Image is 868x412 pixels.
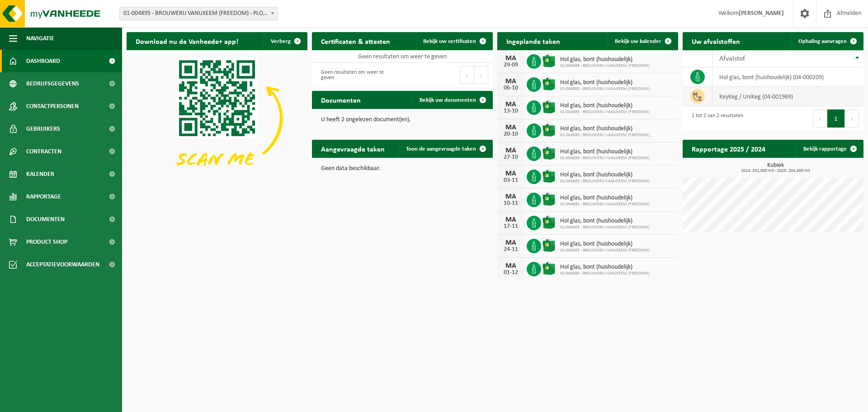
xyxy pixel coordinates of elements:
[541,145,557,161] img: CR-BU-1C-4000-MET-03
[264,32,307,50] button: Verberg
[26,208,65,231] span: Documenten
[502,239,520,246] div: MA
[560,194,650,202] span: Hol glas, bont (huishoudelijk)
[541,99,557,114] img: CR-BU-1C-4000-MET-03
[687,109,743,128] div: 1 tot 2 van 2 resultaten
[560,86,650,92] span: 01-004895 - BROUWERIJ VANUXEEM (FREEDOM)
[26,118,60,140] span: Gebruikers
[412,91,492,109] a: Bekijk uw documenten
[26,95,79,118] span: Contactpersonen
[827,109,845,128] button: 1
[26,163,54,185] span: Kalender
[502,131,520,137] div: 20-10
[271,38,291,44] span: Verberg
[502,216,520,223] div: MA
[502,177,520,184] div: 03-11
[796,140,863,158] a: Bekijk rapportage
[26,185,61,208] span: Rapportage
[541,122,557,137] img: CR-BU-1C-4000-MET-03
[502,147,520,154] div: MA
[119,7,278,20] span: 01-004895 - BROUWERIJ VANUXEEM (FREEDOM) - PLOEGSTEERT
[127,50,307,186] img: Download de VHEPlus App
[502,200,520,207] div: 10-11
[560,109,650,115] span: 01-004895 - BROUWERIJ VANUXEEM (FREEDOM)
[541,168,557,184] img: CR-BU-1C-4000-MET-03
[26,27,54,50] span: Navigatie
[502,246,520,253] div: 24-11
[560,102,650,109] span: Hol glas, bont (huishoudelijk)
[312,32,399,50] h2: Certificaten & attesten
[26,72,79,95] span: Bedrijfsgegevens
[560,241,650,248] span: Hol glas, bont (huishoudelijk)
[416,32,492,50] a: Bekijk uw certificaten
[460,66,474,84] button: Previous
[683,140,774,157] h2: Rapportage 2025 / 2024
[719,55,745,62] span: Afvalstof
[502,55,520,62] div: MA
[502,193,520,200] div: MA
[687,169,863,173] span: 2024: 332,000 m3 - 2025: 204,000 m3
[502,78,520,85] div: MA
[560,171,650,179] span: Hol glas, bont (huishoudelijk)
[26,140,61,163] span: Contracten
[560,133,650,138] span: 01-004895 - BROUWERIJ VANUXEEM (FREEDOM)
[312,140,394,157] h2: Aangevraagde taken
[560,179,650,184] span: 01-004895 - BROUWERIJ VANUXEEM (FREEDOM)
[497,32,569,50] h2: Ingeplande taken
[560,79,650,86] span: Hol glas, bont (huishoudelijk)
[423,38,476,44] span: Bekijk uw certificaten
[321,166,484,172] p: Geen data beschikbaar.
[687,162,863,173] h3: Kubiek
[560,56,650,63] span: Hol glas, bont (huishoudelijk)
[560,125,650,133] span: Hol glas, bont (huishoudelijk)
[560,271,650,276] span: 01-004895 - BROUWERIJ VANUXEEM (FREEDOM)
[321,117,484,123] p: U heeft 2 ongelezen document(en).
[399,140,492,158] a: Toon de aangevraagde taken
[712,67,863,87] td: hol glas, bont (huishoudelijk) (04-000209)
[798,38,847,44] span: Ophaling aanvragen
[560,63,650,69] span: 01-004895 - BROUWERIJ VANUXEEM (FREEDOM)
[127,32,247,50] h2: Download nu de Vanheede+ app!
[26,50,60,72] span: Dashboard
[502,62,520,68] div: 29-09
[406,146,476,152] span: Toon de aangevraagde taken
[541,260,557,276] img: CR-BU-1C-4000-MET-03
[502,108,520,114] div: 13-10
[560,202,650,207] span: 01-004895 - BROUWERIJ VANUXEEM (FREEDOM)
[502,85,520,91] div: 06-10
[316,65,398,85] div: Geen resultaten om weer te geven
[791,32,863,50] a: Ophaling aanvragen
[502,101,520,108] div: MA
[683,32,749,50] h2: Uw afvalstoffen
[608,32,677,50] a: Bekijk uw kalender
[560,264,650,271] span: Hol glas, bont (huishoudelijk)
[560,156,650,161] span: 01-004895 - BROUWERIJ VANUXEEM (FREEDOM)
[560,218,650,225] span: Hol glas, bont (huishoudelijk)
[560,148,650,156] span: Hol glas, bont (huishoudelijk)
[541,237,557,253] img: CR-BU-1C-4000-MET-03
[502,262,520,270] div: MA
[312,91,370,109] h2: Documenten
[541,76,557,91] img: CR-BU-1C-4000-MET-03
[541,191,557,207] img: CR-BU-1C-4000-MET-03
[712,87,863,106] td: KeyKeg / UniKeg (04-001969)
[420,97,476,103] span: Bekijk uw documenten
[541,53,557,68] img: CR-BU-1C-4000-MET-03
[502,124,520,131] div: MA
[26,253,99,276] span: Acceptatievoorwaarden
[474,66,488,84] button: Next
[560,248,650,253] span: 01-004895 - BROUWERIJ VANUXEEM (FREEDOM)
[560,225,650,230] span: 01-004895 - BROUWERIJ VANUXEEM (FREEDOM)
[845,109,859,128] button: Next
[502,170,520,177] div: MA
[813,109,827,128] button: Previous
[541,214,557,230] img: CR-BU-1C-4000-MET-03
[502,223,520,230] div: 17-11
[312,50,493,63] td: Geen resultaten om weer te geven
[502,154,520,161] div: 27-10
[615,38,661,44] span: Bekijk uw kalender
[502,270,520,276] div: 01-12
[739,10,784,17] strong: [PERSON_NAME]
[120,7,277,20] span: 01-004895 - BROUWERIJ VANUXEEM (FREEDOM) - PLOEGSTEERT
[26,231,67,253] span: Product Shop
